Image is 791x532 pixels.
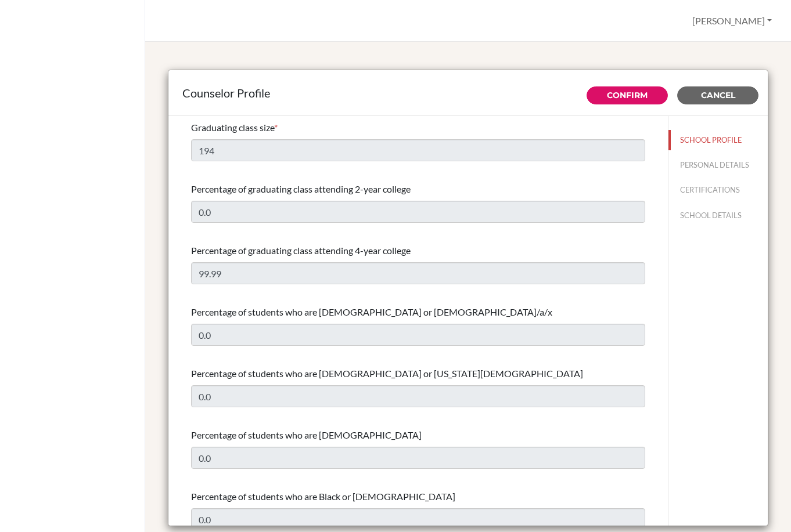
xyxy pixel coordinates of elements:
[191,429,422,440] span: Percentage of students who are [DEMOGRAPHIC_DATA]
[191,306,552,317] span: Percentage of students who are [DEMOGRAPHIC_DATA] or [DEMOGRAPHIC_DATA]/a/x
[668,130,768,150] button: SCHOOL PROFILE
[191,122,274,133] span: Graduating class size
[668,180,768,200] button: CERTIFICATIONS
[191,245,411,256] span: Percentage of graduating class attending 4-year college
[182,84,754,102] div: Counselor Profile
[668,205,768,226] button: SCHOOL DETAILS
[191,368,583,379] span: Percentage of students who are [DEMOGRAPHIC_DATA] or [US_STATE][DEMOGRAPHIC_DATA]
[191,491,455,502] span: Percentage of students who are Black or [DEMOGRAPHIC_DATA]
[191,183,411,194] span: Percentage of graduating class attending 2-year college
[687,10,777,32] button: [PERSON_NAME]
[668,155,768,175] button: PERSONAL DETAILS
